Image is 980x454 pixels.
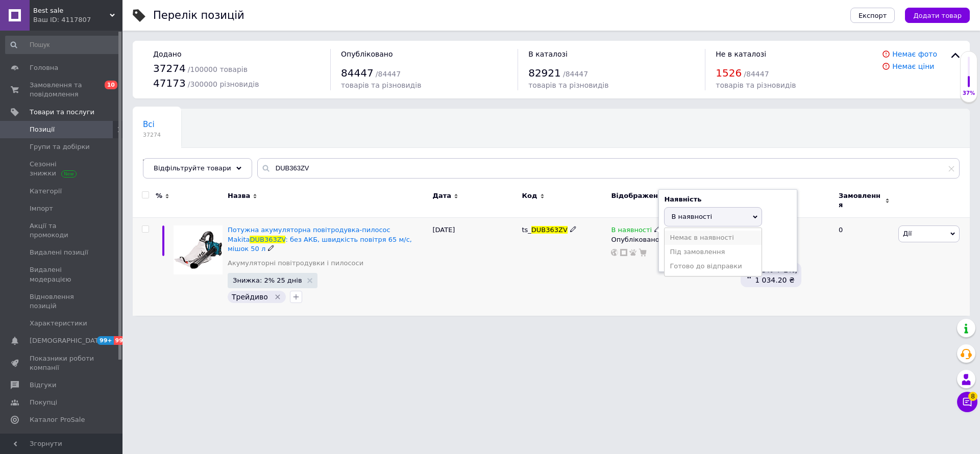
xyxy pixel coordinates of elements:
[755,276,795,284] span: 1 034.20 ₴
[957,392,977,412] button: Чат з покупцем8
[892,50,937,58] a: Немає фото
[153,10,244,21] div: Перелік позицій
[30,398,57,407] span: Покупці
[228,259,363,268] a: Акумуляторні повітродувки і пилососи
[228,191,250,200] span: Назва
[153,50,181,58] span: Додано
[716,50,766,58] span: Не в каталозі
[188,65,248,73] span: / 100000 товарів
[432,191,451,200] span: Дата
[30,125,55,134] span: Позиції
[30,108,94,117] span: Товари та послуги
[30,160,94,178] span: Сезонні знижки
[665,231,762,245] li: Немає в наявності
[33,15,122,24] div: Ваш ID: 4117807
[30,187,62,196] span: Категорії
[839,191,883,210] span: Замовлення
[30,415,85,424] span: Каталог ProSale
[611,235,736,244] div: Опубліковано
[156,191,162,200] span: %
[563,70,588,78] span: / 84447
[430,218,519,316] div: [DATE]
[30,204,53,213] span: Імпорт
[30,354,94,372] span: Показники роботи компанії
[892,62,934,70] a: Немає ціни
[341,50,393,58] span: Опубліковано
[143,159,250,168] span: Товари з проблемними р...
[30,433,65,442] span: Аналітика
[716,67,742,79] span: 1526
[232,293,268,301] span: Трейдиво
[154,164,231,172] span: Відфільтруйте товари
[968,390,977,399] span: 8
[859,12,887,19] span: Експорт
[188,80,259,88] span: / 300000 різновидів
[913,12,962,19] span: Додати товар
[228,226,412,252] a: Потужна акумуляторна повітродувка-пилосос MakitaDUB363ZV: без АКБ, швидкість повітря 65 м/с, мішо...
[664,195,792,204] div: Наявність
[30,292,94,311] span: Відновлення позицій
[531,226,568,234] span: DUB363ZV
[133,148,271,187] div: Товари з проблемними різновидами
[755,266,797,274] span: 9.5% + 2%,
[114,336,131,345] span: 99+
[30,319,87,328] span: Характеристики
[744,70,769,78] span: / 84447
[671,213,712,220] span: В наявності
[665,259,762,273] li: Готово до відправки
[528,67,561,79] span: 82921
[341,67,374,79] span: 84447
[665,245,762,259] li: Під замовлення
[30,381,56,390] span: Відгуки
[153,77,186,89] span: 47173
[528,81,608,89] span: товарів та різновидів
[961,90,977,97] div: 37%
[376,70,401,78] span: / 84447
[522,191,537,200] span: Код
[522,226,531,234] span: ts_
[233,277,302,284] span: Знижка: 2% 25 днів
[30,336,105,345] span: [DEMOGRAPHIC_DATA]
[30,221,94,240] span: Акції та промокоди
[143,120,155,129] span: Всі
[105,81,117,89] span: 10
[611,191,667,200] span: Відображення
[611,226,652,237] span: В наявності
[153,62,186,74] span: 37274
[228,226,390,243] span: Потужна акумуляторна повітродувка-пилосос Makita
[832,218,896,316] div: 0
[30,265,94,284] span: Видалені модерацією
[30,142,90,152] span: Групи та добірки
[30,248,88,257] span: Видалені позиції
[274,293,282,301] svg: Видалити мітку
[97,336,114,345] span: 99+
[5,36,120,54] input: Пошук
[30,63,58,72] span: Головна
[33,6,110,15] span: Best sale
[174,225,223,274] img: Мощная аккумуляторная воздуходувка-пылесос Makita DUB363ZV: без АКБ, скорость воздуха 65 м/с, меш...
[528,50,568,58] span: В каталозі
[257,158,960,179] input: Пошук по назві позиції, артикулу і пошуковим запитам
[250,236,285,243] span: DUB363ZV
[143,131,161,139] span: 37274
[341,81,421,89] span: товарів та різновидів
[716,81,796,89] span: товарів та різновидів
[903,230,912,237] span: Дії
[228,236,412,253] span: : без АКБ, швидкість повітря 65 м/с, мішок 50 л
[905,8,970,23] button: Додати товар
[850,8,895,23] button: Експорт
[30,81,94,99] span: Замовлення та повідомлення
